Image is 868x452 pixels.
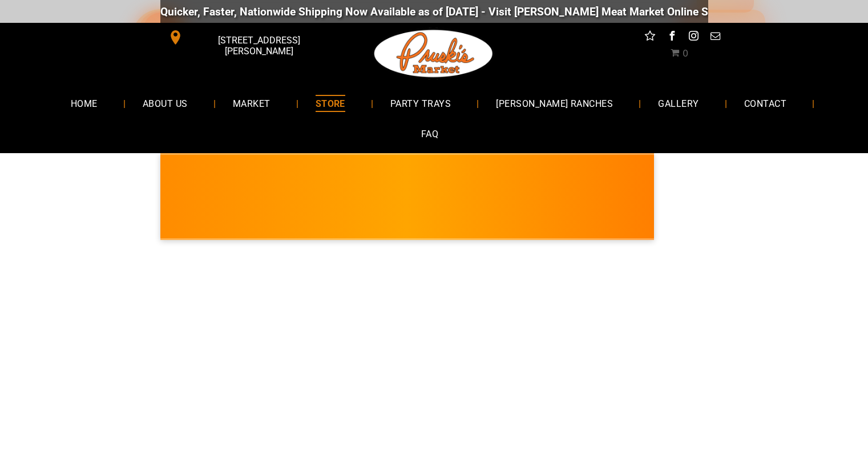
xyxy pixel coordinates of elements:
a: FAQ [404,119,455,149]
a: PARTY TRAYS [373,88,468,118]
a: STORE [298,88,362,118]
img: Pruski-s+Market+HQ+Logo2-1920w.png [372,23,495,85]
a: CONTACT [727,88,804,118]
span: 0 [683,48,688,59]
a: instagram [686,29,701,46]
a: facebook [664,29,679,46]
div: Quicker, Faster, Nationwide Shipping Now Available as of [DATE] - Visit [PERSON_NAME] Meat Market... [155,5,846,18]
a: [PERSON_NAME] RANCHES [479,88,630,118]
a: GALLERY [641,88,716,118]
a: HOME [54,88,115,118]
a: ABOUT US [126,88,205,118]
a: MARKET [216,88,288,118]
span: [STREET_ADDRESS][PERSON_NAME] [185,29,332,62]
a: email [708,29,722,46]
a: Social network [643,29,657,46]
a: [STREET_ADDRESS][PERSON_NAME] [160,29,335,46]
